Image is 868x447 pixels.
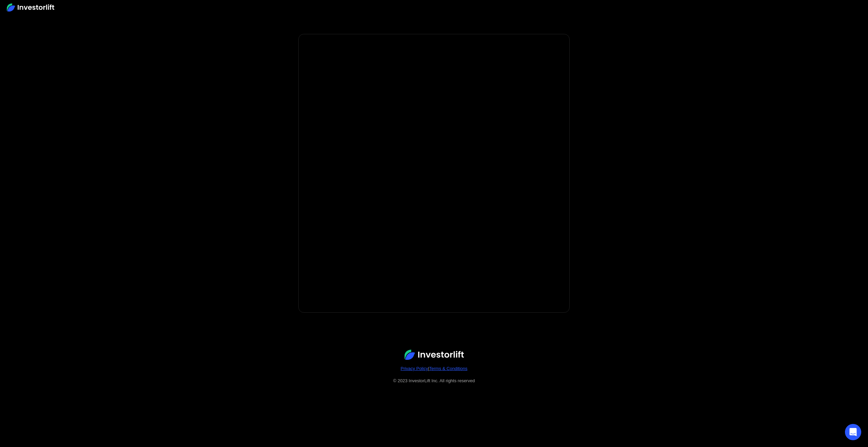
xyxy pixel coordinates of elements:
iframe: To enrich screen reader interactions, please activate Accessibility in Grammarly extension settings [302,38,566,309]
div: | [14,365,854,372]
a: Privacy Policy [400,366,428,371]
div: © 2023 InvestorLift Inc. All rights reserved [14,377,854,384]
div: Open Intercom Messenger [845,424,861,440]
a: Terms & Conditions [429,366,468,371]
